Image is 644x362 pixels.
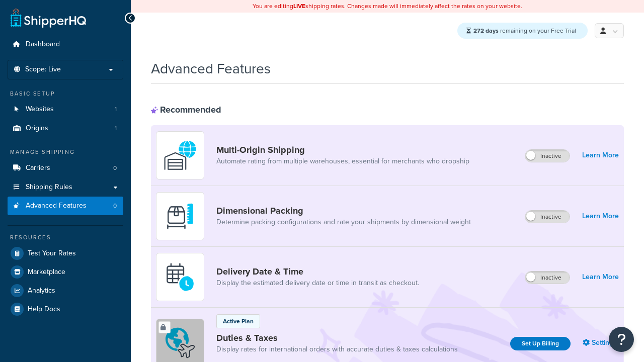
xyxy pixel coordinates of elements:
span: Origins [26,124,48,133]
a: Help Docs [8,300,123,318]
button: Open Resource Center [609,327,634,352]
strong: 272 days [473,26,499,35]
span: Scope: Live [25,65,61,74]
a: Settings [583,336,619,350]
a: Marketplace [8,263,123,281]
a: Set Up Billing [510,337,571,350]
span: Carriers [26,164,50,172]
a: Carriers0 [8,159,123,177]
a: Learn More [582,270,619,284]
span: Help Docs [28,305,60,314]
div: Recommended [151,104,221,115]
label: Inactive [525,211,570,223]
a: Analytics [8,282,123,300]
img: gfkeb5ejjkALwAAAABJRU5ErkJggg== [163,259,198,295]
span: 0 [113,164,117,172]
div: Manage Shipping [8,148,123,156]
span: Websites [26,105,54,114]
a: Learn More [582,209,619,223]
a: Shipping Rules [8,178,123,197]
p: Active Plan [223,317,254,326]
span: 1 [115,105,117,114]
li: Origins [8,119,123,138]
a: Advanced Features0 [8,197,123,215]
a: Determine packing configurations and rate your shipments by dimensional weight [216,217,471,227]
a: Origins1 [8,119,123,138]
span: Analytics [28,287,55,295]
h1: Advanced Features [151,59,271,78]
a: Duties & Taxes [216,332,458,343]
li: Websites [8,100,123,119]
span: Dashboard [26,40,60,49]
span: Marketplace [28,268,65,277]
span: 0 [113,202,117,210]
label: Inactive [525,150,570,162]
a: Learn More [582,148,619,162]
span: Advanced Features [26,202,87,210]
span: Test Your Rates [28,249,76,258]
img: WatD5o0RtDAAAAAElFTkSuQmCC [163,138,198,173]
b: LIVE [293,2,305,11]
img: DTVBYsAAAAAASUVORK5CYII= [163,199,198,234]
span: Shipping Rules [26,183,72,192]
span: 1 [115,124,117,133]
span: remaining on your Free Trial [473,26,576,35]
a: Display rates for international orders with accurate duties & taxes calculations [216,344,458,354]
a: Websites1 [8,100,123,119]
a: Display the estimated delivery date or time in transit as checkout. [216,278,419,288]
li: Carriers [8,159,123,177]
a: Test Your Rates [8,244,123,262]
li: Advanced Features [8,197,123,215]
a: Multi-Origin Shipping [216,144,469,155]
div: Basic Setup [8,89,123,98]
a: Dimensional Packing [216,205,471,216]
a: Delivery Date & Time [216,266,419,277]
div: Resources [8,233,123,242]
a: Dashboard [8,35,123,54]
label: Inactive [525,271,570,284]
a: Automate rating from multiple warehouses, essential for merchants who dropship [216,156,469,166]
